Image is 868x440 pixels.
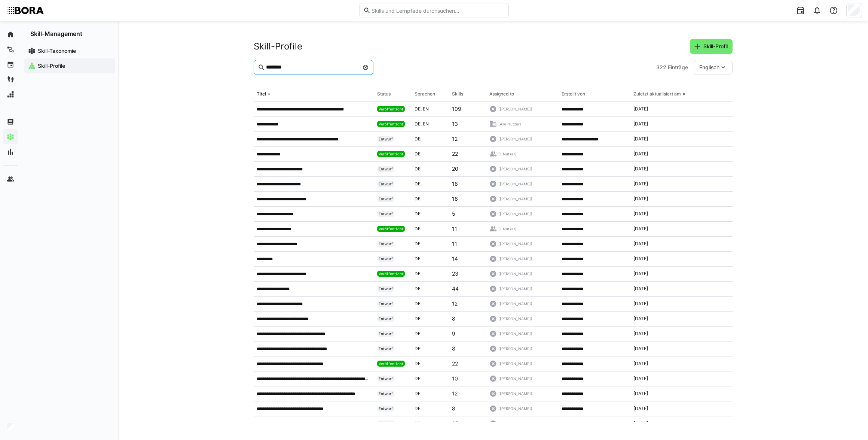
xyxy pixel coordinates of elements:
span: [DATE] [633,106,648,112]
span: de [415,121,423,127]
span: Entwurf [379,137,393,141]
span: de [415,271,421,276]
p: 8 [452,315,455,322]
p: 109 [452,105,461,113]
div: Status [377,91,391,97]
span: de [415,331,421,336]
span: ([PERSON_NAME]) [498,331,532,336]
span: Skill-Profil [702,43,729,50]
span: Entwurf [379,182,393,186]
span: en [423,106,429,112]
span: [DATE] [633,316,648,322]
span: Veröffentlicht [379,107,403,111]
span: ([PERSON_NAME]) [498,136,532,142]
span: Entwurf [379,421,393,426]
span: Entwurf [379,167,393,171]
div: Skills [452,91,463,97]
span: [DATE] [633,166,648,172]
span: de [415,136,421,142]
span: [DATE] [633,256,648,262]
span: [DATE] [633,196,648,202]
p: 20 [452,165,458,173]
p: 9 [452,330,455,337]
p: 16 [452,195,458,203]
span: [DATE] [633,421,648,427]
span: de [415,376,421,381]
span: [DATE] [633,241,648,247]
span: Entwurf [379,331,393,336]
p: 11 [452,240,457,248]
span: de [415,256,421,261]
h2: Skill-Profile [254,41,302,52]
p: 22 [452,360,458,367]
span: de [415,106,423,112]
span: ([PERSON_NAME]) [498,271,532,276]
span: Entwurf [379,301,393,306]
span: Entwurf [379,346,393,351]
span: ([PERSON_NAME]) [498,211,532,216]
span: [DATE] [633,211,648,217]
p: 12 [452,135,458,143]
span: ([PERSON_NAME]) [498,256,532,261]
p: 22 [452,150,458,158]
span: Veröffentlicht [379,271,403,276]
span: (1 Nutzer) [498,151,517,157]
span: Veröffentlicht [379,152,403,156]
p: 11 [452,225,457,233]
div: Sprachen [415,91,435,97]
span: de [415,391,421,396]
span: Entwurf [379,406,393,411]
span: [DATE] [633,151,648,157]
div: Assigned to [489,91,514,97]
span: Veröffentlicht [379,361,403,366]
span: Entwurf [379,197,393,201]
span: de [415,346,421,351]
span: ([PERSON_NAME]) [498,346,532,351]
span: ([PERSON_NAME]) [498,301,532,306]
button: Skill-Profil [690,39,733,54]
span: Englisch [699,64,719,71]
p: 14 [452,255,458,263]
span: de [415,361,421,366]
span: de [415,211,421,216]
span: Entwurf [379,376,393,381]
span: ([PERSON_NAME]) [498,196,532,201]
p: 12 [452,300,458,307]
span: [DATE] [633,406,648,412]
p: 25 [452,420,458,427]
span: Einträge [668,64,688,71]
span: ([PERSON_NAME]) [498,181,532,186]
span: Veröffentlicht [379,227,403,231]
span: de [415,421,421,426]
span: Entwurf [379,257,393,261]
span: Entwurf [379,286,393,291]
span: de [415,286,421,291]
div: Zuletzt aktualisiert am [633,91,681,97]
p: 44 [452,285,459,292]
div: Titel [257,91,266,97]
span: de [415,151,421,157]
span: de [415,196,421,201]
p: 8 [452,345,455,352]
span: Entwurf [379,242,393,246]
span: [DATE] [633,271,648,277]
span: 322 [656,64,666,71]
span: [DATE] [633,181,648,187]
span: ([PERSON_NAME]) [498,106,532,112]
span: de [415,166,421,172]
p: 16 [452,180,458,188]
span: de [415,301,421,306]
span: ([PERSON_NAME]) [498,241,532,246]
span: ([PERSON_NAME]) [498,391,532,396]
span: [DATE] [633,226,648,232]
span: ([PERSON_NAME]) [498,286,532,291]
p: 8 [452,405,455,412]
span: ([PERSON_NAME]) [498,406,532,411]
span: en [423,121,429,127]
span: [DATE] [633,331,648,337]
span: Entwurf [379,316,393,321]
input: Skills und Lernpfade durchsuchen… [371,7,505,14]
span: (Alle Nutzer) [498,121,521,127]
span: [DATE] [633,121,648,127]
div: Erstellt von [562,91,585,97]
